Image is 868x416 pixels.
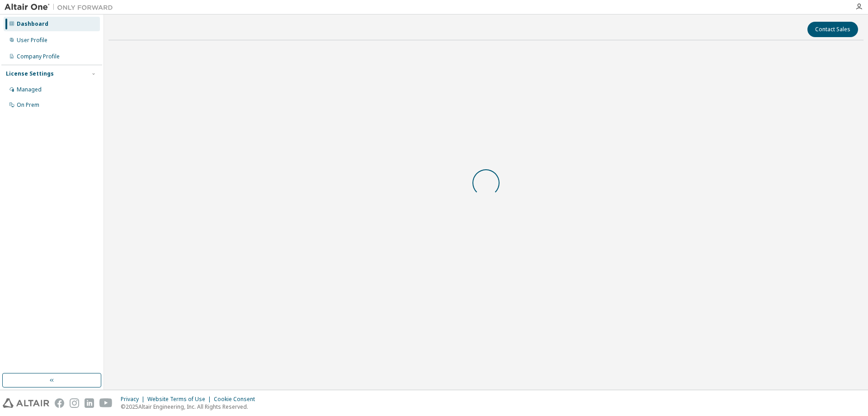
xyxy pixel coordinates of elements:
div: On Prem [17,101,39,109]
div: Dashboard [17,20,48,28]
div: Website Terms of Use [147,396,214,403]
div: License Settings [6,70,54,77]
div: Cookie Consent [214,396,260,403]
img: instagram.svg [70,398,79,408]
div: Company Profile [17,53,60,60]
div: Privacy [121,396,147,403]
button: Contact Sales [807,22,858,37]
img: youtube.svg [99,398,113,408]
img: facebook.svg [55,398,64,408]
img: linkedin.svg [85,398,94,408]
img: altair_logo.svg [3,398,49,408]
div: User Profile [17,37,47,44]
div: Managed [17,86,42,93]
img: Altair One [5,3,118,12]
p: © 2025 Altair Engineering, Inc. All Rights Reserved. [121,403,260,411]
